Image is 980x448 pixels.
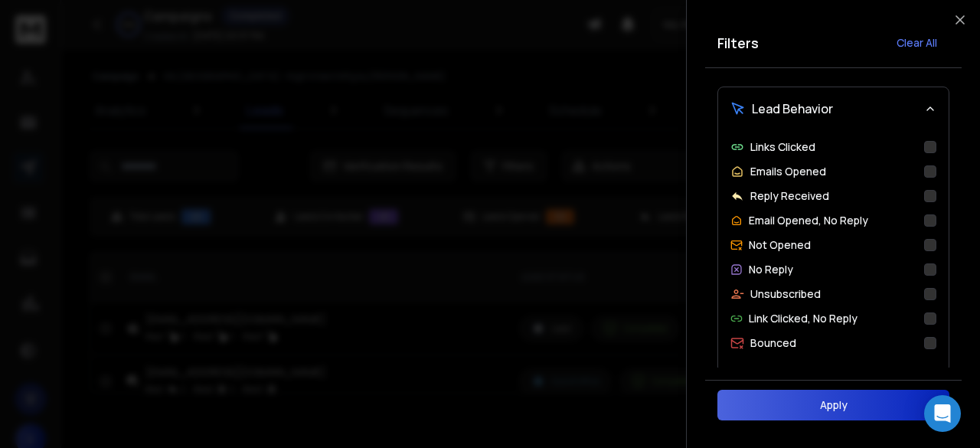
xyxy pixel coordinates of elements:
h2: Filters [717,32,759,54]
p: Emails Opened [750,164,826,179]
p: Unsubscribed [750,286,821,302]
p: Link Clicked, No Reply [749,311,857,326]
p: Not Opened [749,237,811,253]
button: Clear All [884,28,949,58]
p: Links Clicked [750,139,815,155]
div: Open Intercom Messenger [924,395,961,432]
p: Reply Received [750,188,829,204]
button: Lead Behavior [718,87,949,130]
p: Email Opened, No Reply [749,213,868,228]
button: Apply [717,390,949,420]
span: Lead Behavior [752,100,833,118]
p: Bounced [750,335,796,351]
div: Lead Behavior [718,130,949,372]
p: No Reply [749,262,793,277]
